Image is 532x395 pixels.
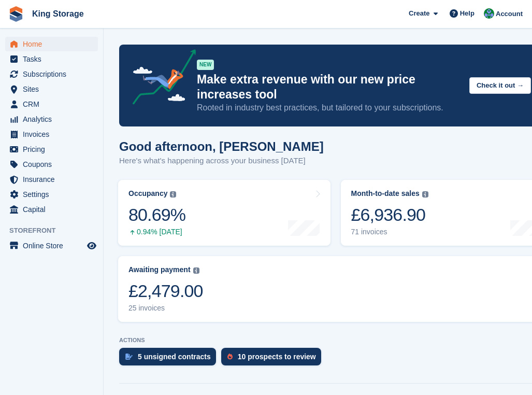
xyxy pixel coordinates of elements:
[23,97,85,111] span: CRM
[5,37,98,51] a: menu
[351,189,420,198] div: Month-to-date sales
[118,180,330,246] a: Occupancy 80.69% 0.94% [DATE]
[23,52,85,66] span: Tasks
[23,157,85,172] span: Coupons
[193,267,199,274] img: icon-info-grey-7440780725fd019a000dd9b08b2336e03edf1995a4989e88bcd33f0948082b44.svg
[119,348,221,371] a: 5 unsigned contracts
[5,67,98,81] a: menu
[128,189,167,198] div: Occupancy
[197,102,461,114] p: Rooted in industry best practices, but tailored to your subscriptions.
[5,142,98,157] a: menu
[119,155,324,167] p: Here's what's happening across your business [DATE]
[351,204,428,225] div: £6,936.90
[128,228,185,236] div: 0.94% [DATE]
[128,204,185,225] div: 80.69%
[197,60,214,70] div: NEW
[85,239,98,252] a: Preview store
[469,77,531,94] button: Check it out →
[5,157,98,172] a: menu
[124,49,196,108] img: price-adjustments-announcement-icon-8257ccfd72463d97f412b2fc003d46551f7dbcb40ab6d574587a9cd5c0d94...
[8,6,24,22] img: stora-icon-8386f47178a22dfd0bd8f6a31ec36ba5ce8667c1dd55bd0f319d3a0aa187defe.svg
[422,191,428,198] img: icon-info-grey-7440780725fd019a000dd9b08b2336e03edf1995a4989e88bcd33f0948082b44.svg
[496,9,523,19] span: Account
[227,354,233,360] img: prospect-51fa495bee0391a8d652442698ab0144808aea92771e9ea1ae160a38d050c398.svg
[23,172,85,187] span: Insurance
[5,202,98,217] a: menu
[23,187,85,202] span: Settings
[5,52,98,66] a: menu
[409,8,429,19] span: Create
[23,142,85,157] span: Pricing
[128,304,203,313] div: 25 invoices
[5,82,98,96] a: menu
[138,352,211,361] div: 5 unsigned contracts
[5,112,98,126] a: menu
[5,97,98,111] a: menu
[23,67,85,81] span: Subscriptions
[170,191,176,198] img: icon-info-grey-7440780725fd019a000dd9b08b2336e03edf1995a4989e88bcd33f0948082b44.svg
[23,202,85,217] span: Capital
[238,352,316,361] div: 10 prospects to review
[23,37,85,51] span: Home
[125,354,133,360] img: contract_signature_icon-13c848040528278c33f63329250d36e43548de30e8caae1d1a13099fd9432cc5.svg
[28,5,88,22] a: King Storage
[5,187,98,202] a: menu
[128,265,191,274] div: Awaiting payment
[128,280,203,302] div: £2,479.00
[484,8,494,19] img: John King
[23,238,85,253] span: Online Store
[23,112,85,126] span: Analytics
[5,238,98,253] a: menu
[460,8,475,19] span: Help
[5,172,98,187] a: menu
[23,127,85,142] span: Invoices
[9,225,103,236] span: Storefront
[351,228,428,236] div: 71 invoices
[119,139,324,153] h1: Good afternoon, [PERSON_NAME]
[197,72,461,102] p: Make extra revenue with our new price increases tool
[23,82,85,96] span: Sites
[5,127,98,142] a: menu
[221,348,326,371] a: 10 prospects to review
